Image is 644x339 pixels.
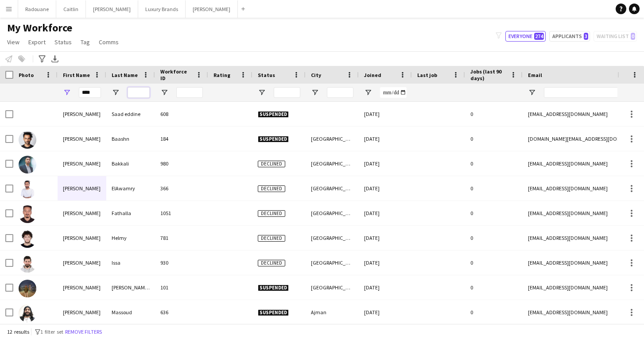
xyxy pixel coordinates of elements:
[306,226,359,250] div: [GEOGRAPHIC_DATA]
[465,226,523,250] div: 0
[128,87,150,98] input: Last Name Filter Input
[465,201,523,225] div: 0
[19,156,36,173] img: Omar Bakkali
[63,327,104,337] button: Remove filters
[359,102,412,126] div: [DATE]
[19,131,36,149] img: Omar Baashn
[58,127,106,151] div: [PERSON_NAME]
[258,136,289,143] span: Suspended
[7,21,72,35] span: My Workforce
[155,226,208,250] div: 781
[258,89,266,96] button: Open Filter Menu
[470,68,507,81] span: Jobs (last 90 days)
[25,36,49,48] a: Export
[465,250,523,275] div: 0
[306,151,359,176] div: [GEOGRAPHIC_DATA]
[258,235,285,242] span: Declined
[86,0,138,18] button: [PERSON_NAME]
[359,275,412,300] div: [DATE]
[7,38,19,46] span: View
[95,36,122,48] a: Comms
[106,176,155,200] div: ElAwamry
[213,72,230,78] span: Rating
[311,72,321,78] span: City
[311,89,319,96] button: Open Filter Menu
[258,260,285,266] span: Declined
[77,36,93,48] a: Tag
[258,72,275,78] span: Status
[528,72,542,78] span: Email
[19,255,36,273] img: Omar Issa
[155,201,208,225] div: 1051
[359,176,412,200] div: [DATE]
[465,275,523,300] div: 0
[465,300,523,324] div: 0
[359,151,412,176] div: [DATE]
[106,226,155,250] div: Helmy
[28,38,46,46] span: Export
[258,111,289,118] span: Suspended
[306,300,359,324] div: Ajman
[505,31,546,42] button: Everyone274
[106,250,155,275] div: Issa
[306,176,359,200] div: [GEOGRAPHIC_DATA]
[258,185,285,192] span: Declined
[364,89,372,96] button: Open Filter Menu
[160,89,168,96] button: Open Filter Menu
[155,102,208,126] div: 608
[155,151,208,176] div: 980
[19,181,36,198] img: Omar ElAwamry
[155,300,208,324] div: 636
[258,285,289,291] span: Suspended
[465,176,523,200] div: 0
[106,201,155,225] div: Fathalla
[306,201,359,225] div: [GEOGRAPHIC_DATA]
[258,210,285,217] span: Declined
[4,36,23,48] a: View
[99,38,119,46] span: Comms
[58,275,106,300] div: [PERSON_NAME]
[364,72,381,78] span: Joined
[306,127,359,151] div: [GEOGRAPHIC_DATA]
[106,300,155,324] div: Massoud
[112,89,120,96] button: Open Filter Menu
[359,250,412,275] div: [DATE]
[186,0,238,18] button: [PERSON_NAME]
[359,226,412,250] div: [DATE]
[327,87,353,98] input: City Filter Input
[40,328,63,335] span: 1 filter set
[58,151,106,176] div: [PERSON_NAME]
[359,127,412,151] div: [DATE]
[51,36,75,48] a: Status
[176,87,203,98] input: Workforce ID Filter Input
[58,226,106,250] div: [PERSON_NAME]
[58,102,106,126] div: [PERSON_NAME]
[306,250,359,275] div: [GEOGRAPHIC_DATA]
[112,72,138,78] span: Last Name
[63,72,90,78] span: First Name
[19,304,36,322] img: Omar Massoud
[56,0,86,18] button: Caitlin
[417,72,437,78] span: Last job
[19,205,36,223] img: Omar Fathalla
[37,54,47,64] app-action-btn: Advanced filters
[18,0,56,18] button: Radouane
[81,38,90,46] span: Tag
[50,54,60,64] app-action-btn: Export XLSX
[106,275,155,300] div: [PERSON_NAME] El Beitam
[380,87,407,98] input: Joined Filter Input
[465,127,523,151] div: 0
[465,102,523,126] div: 0
[106,102,155,126] div: Saad eddine
[19,72,34,78] span: Photo
[58,300,106,324] div: [PERSON_NAME]
[534,33,544,40] span: 274
[306,275,359,300] div: [GEOGRAPHIC_DATA]
[155,275,208,300] div: 101
[155,250,208,275] div: 930
[58,201,106,225] div: [PERSON_NAME]
[19,280,36,297] img: Omar Maher El Beitam
[79,87,101,98] input: First Name Filter Input
[465,151,523,176] div: 0
[359,300,412,324] div: [DATE]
